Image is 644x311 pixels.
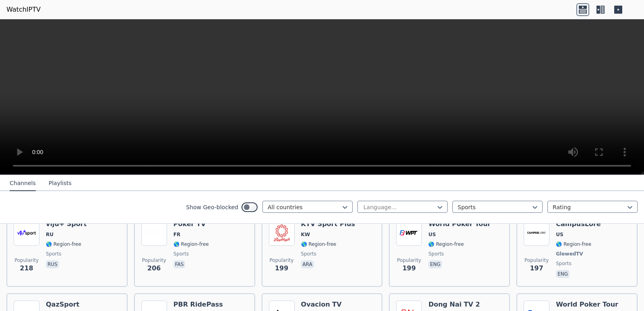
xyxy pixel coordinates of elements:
[173,241,209,247] span: 🌎 Region-free
[402,264,416,273] span: 199
[428,231,436,238] span: US
[556,241,591,247] span: 🌎 Region-free
[428,301,482,309] h6: Dong Nai TV 2
[301,231,310,238] span: KW
[428,220,491,228] h6: World Poker Tour
[396,220,422,246] img: World Poker Tour
[186,203,238,211] label: Show Geo-blocked
[269,220,295,246] img: KTV Sport Plus
[556,220,601,228] h6: CampusLore
[173,301,223,309] h6: PBR RidePass
[428,241,464,247] span: 🌎 Region-free
[14,220,39,246] img: viju+ Sport
[49,176,72,191] button: Playlists
[556,260,571,267] span: sports
[301,251,316,257] span: sports
[147,264,161,273] span: 206
[530,264,543,273] span: 197
[46,220,87,228] h6: viju+ Sport
[46,241,81,247] span: 🌎 Region-free
[173,220,209,228] h6: Poker TV
[270,257,294,264] span: Popularity
[556,251,583,257] span: GlewedTV
[46,260,59,268] p: rus
[428,251,444,257] span: sports
[301,301,342,309] h6: Ovacion TV
[173,231,180,238] span: FR
[301,260,314,268] p: ara
[524,220,549,246] img: CampusLore
[20,264,33,273] span: 218
[173,260,186,268] p: fas
[275,264,288,273] span: 199
[556,270,570,278] p: eng
[428,260,442,268] p: eng
[301,241,336,247] span: 🌎 Region-free
[141,220,167,246] img: Poker TV
[46,251,61,257] span: sports
[14,257,39,264] span: Popularity
[524,257,549,264] span: Popularity
[556,231,563,238] span: US
[173,251,189,257] span: sports
[301,220,355,228] h6: KTV Sport Plus
[10,176,36,191] button: Channels
[556,301,618,309] h6: World Poker Tour
[142,257,166,264] span: Popularity
[46,231,54,238] span: RU
[46,301,81,309] h6: QazSport
[397,257,421,264] span: Popularity
[6,5,41,14] a: WatchIPTV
